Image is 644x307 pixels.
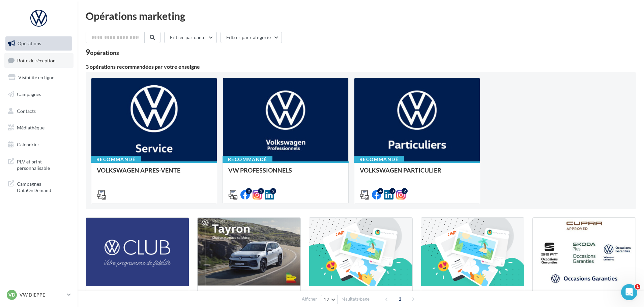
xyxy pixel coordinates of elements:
button: Filtrer par catégorie [221,32,282,43]
button: Filtrer par canal [164,32,217,43]
a: Opérations [4,36,74,51]
span: résultats/page [342,296,370,302]
span: Boîte de réception [17,57,56,63]
div: 2 [258,188,264,194]
a: Campagnes [4,87,74,101]
span: VD [8,291,15,298]
div: Recommandé [354,156,404,163]
span: Visibilité en ligne [18,74,54,80]
div: 2 [246,188,252,194]
div: 3 opérations recommandées par votre enseigne [86,64,636,69]
div: 4 [377,188,383,194]
span: VOLKSWAGEN APRES-VENTE [97,166,180,174]
p: VW DIEPPE [20,291,64,298]
a: Contacts [4,104,74,118]
span: Campagnes DataOnDemand [17,179,69,194]
span: Afficher [302,296,317,302]
div: 2 [402,188,408,194]
div: 3 [389,188,396,194]
div: 9 [86,49,119,56]
a: PLV et print personnalisable [4,154,74,174]
a: VD VW DIEPPE [5,288,72,301]
a: Boîte de réception [4,53,74,68]
a: Médiathèque [4,121,74,135]
div: Recommandé [91,156,141,163]
a: Calendrier [4,137,74,152]
span: Campagnes [17,91,41,97]
div: 2 [270,188,276,194]
div: Opérations marketing [86,11,636,21]
iframe: Intercom live chat [621,284,637,300]
span: 1 [635,284,640,289]
button: 12 [321,295,338,304]
span: PLV et print personnalisable [17,157,69,172]
div: Recommandé [223,156,272,163]
a: Visibilité en ligne [4,70,74,85]
div: opérations [90,50,119,56]
span: VW PROFESSIONNELS [228,166,292,174]
a: Campagnes DataOnDemand [4,177,74,196]
span: Opérations [18,40,41,46]
span: 12 [324,297,329,302]
span: Contacts [17,108,36,114]
span: VOLKSWAGEN PARTICULIER [360,166,441,174]
span: Calendrier [17,142,39,147]
span: 1 [394,294,405,304]
span: Médiathèque [17,125,45,130]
